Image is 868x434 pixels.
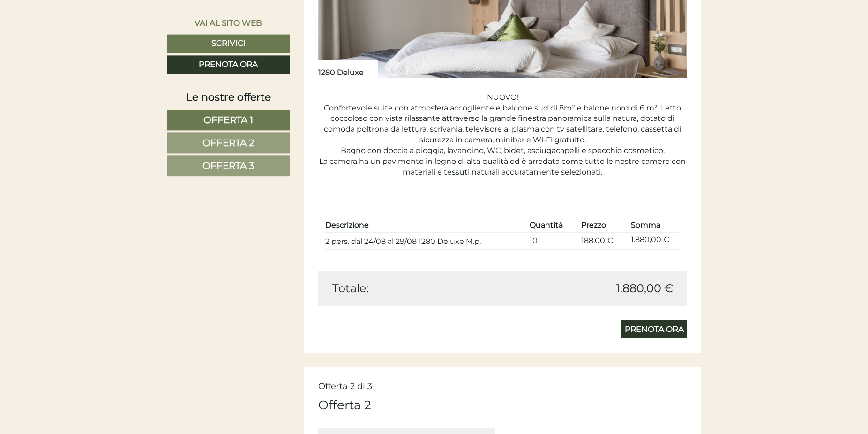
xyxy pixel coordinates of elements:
th: Descrizione [325,218,526,233]
div: Totale: [325,280,503,296]
td: 1.880,00 € [627,233,680,250]
th: Prezzo [577,218,627,233]
span: Offerta 3 [202,160,254,171]
span: Offerta 2 di 3 [318,381,372,391]
a: Prenota ora [621,320,687,339]
span: 188,00 € [581,236,613,245]
span: Offerta 2 [202,137,254,148]
a: Scrivici [167,34,290,53]
td: 10 [526,233,577,250]
a: Vai al sito web [167,14,290,32]
div: 1280 Deluxe [318,60,378,78]
span: 1.880,00 € [616,280,673,296]
span: Offerta 1 [203,114,253,125]
div: Offerta 2 [318,397,371,414]
p: NUOVO! Confortevole suite con atmosfera accogliente e balcone sud di 8m² e balone nord di 6 m². L... [318,92,688,178]
td: 2 pers. dal 24/08 al 29/08 1280 Deluxe M.p. [325,233,526,250]
a: Prenota ora [167,55,290,74]
th: Somma [627,218,680,233]
th: Quantità [526,218,577,233]
div: Le nostre offerte [167,90,290,104]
